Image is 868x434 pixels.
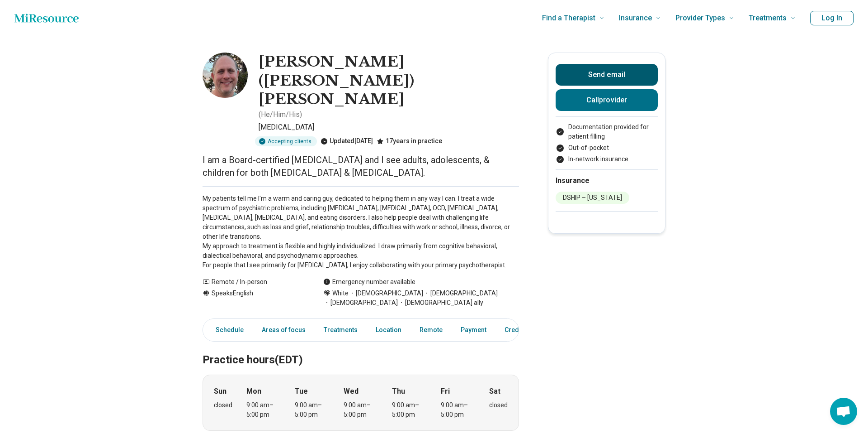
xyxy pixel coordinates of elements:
[256,321,311,339] a: Areas of focus
[323,277,415,287] div: Emergency number available
[441,386,450,397] strong: Fri
[556,122,658,164] ul: Payment options
[214,386,226,397] strong: Sun
[556,154,658,164] li: In-network insurance
[556,89,658,111] button: Callprovider
[318,321,363,339] a: Treatments
[556,192,629,204] li: DSHIP – [US_STATE]
[489,400,508,410] div: closed
[203,277,305,287] div: Remote / In-person
[349,289,423,298] span: [DEMOGRAPHIC_DATA]
[370,321,407,339] a: Location
[556,143,658,153] li: Out-of-pocket
[332,289,349,298] span: White
[203,289,305,308] div: Speaks English
[14,9,79,27] a: Home page
[441,400,476,420] div: 9:00 am – 5:00 pm
[377,136,442,146] div: 17 years in practice
[455,321,492,339] a: Payment
[203,331,519,368] h2: Practice hours (EDT)
[203,154,519,179] p: I am a Board-certified [MEDICAL_DATA] and I see adults, adolescents, & children for both [MEDICAL...
[392,400,427,420] div: 9:00 am – 5:00 pm
[205,321,249,339] a: Schedule
[542,12,595,24] span: Find a Therapist
[259,109,302,120] p: ( He/Him/His )
[323,298,398,308] span: [DEMOGRAPHIC_DATA]
[259,53,519,109] h1: [PERSON_NAME] ([PERSON_NAME]) [PERSON_NAME]
[398,298,483,308] span: [DEMOGRAPHIC_DATA] ally
[556,175,658,186] h2: Insurance
[246,400,281,420] div: 9:00 am – 5:00 pm
[392,386,405,397] strong: Thu
[203,194,519,270] p: My patients tell me I'm a warm and caring guy, dedicated to helping them in any way I can. I trea...
[344,386,359,397] strong: Wed
[489,386,500,397] strong: Sat
[321,136,373,146] div: Updated [DATE]
[619,12,652,24] span: Insurance
[830,398,857,425] div: Open chat
[214,400,232,410] div: closed
[749,12,787,24] span: Treatments
[423,289,498,298] span: [DEMOGRAPHIC_DATA]
[295,400,330,420] div: 9:00 am – 5:00 pm
[675,12,725,24] span: Provider Types
[246,386,261,397] strong: Mon
[255,136,317,146] div: Accepting clients
[499,321,544,339] a: Credentials
[295,386,308,397] strong: Tue
[259,122,519,133] p: [MEDICAL_DATA]
[203,375,519,431] div: When does the program meet?
[203,53,248,98] img: Daniel Greene, Psychiatrist
[556,122,658,141] li: Documentation provided for patient filling
[414,321,448,339] a: Remote
[344,400,378,420] div: 9:00 am – 5:00 pm
[810,11,854,25] button: Log In
[556,64,658,86] button: Send email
